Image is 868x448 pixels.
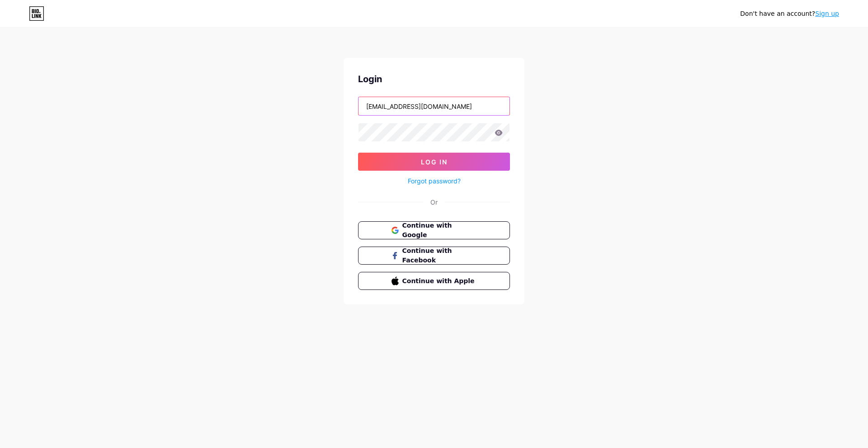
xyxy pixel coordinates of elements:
button: Log In [358,153,510,171]
span: Continue with Facebook [402,246,477,265]
a: Sign up [815,10,839,17]
span: Log In [421,158,448,166]
button: Continue with Facebook [358,247,510,265]
div: Don't have an account? [740,9,839,19]
span: Continue with Google [402,221,477,240]
input: Username [359,97,509,115]
div: Login [358,72,510,86]
a: Forgot password? [408,176,461,186]
button: Continue with Apple [358,272,510,290]
button: Continue with Google [358,221,510,239]
span: Continue with Apple [402,276,477,286]
div: Or [430,197,438,207]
